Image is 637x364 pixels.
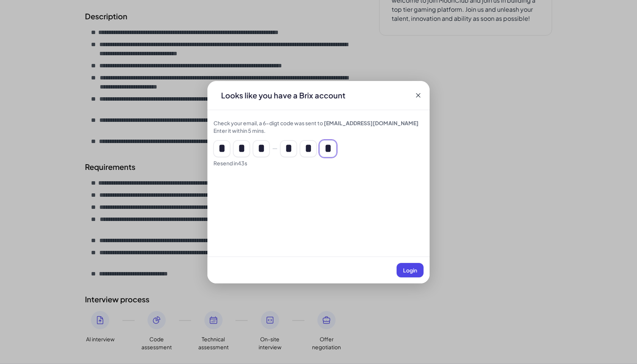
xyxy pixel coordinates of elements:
span: [EMAIL_ADDRESS][DOMAIN_NAME] [324,120,419,126]
div: Check your email, a 6-digt code was sent to Enter it within 5 mins. [213,119,424,134]
div: Resend in 43 s [213,159,424,167]
div: Looks like you have a Brix account [215,90,351,101]
button: Login [397,263,424,277]
span: Login [403,267,417,274]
